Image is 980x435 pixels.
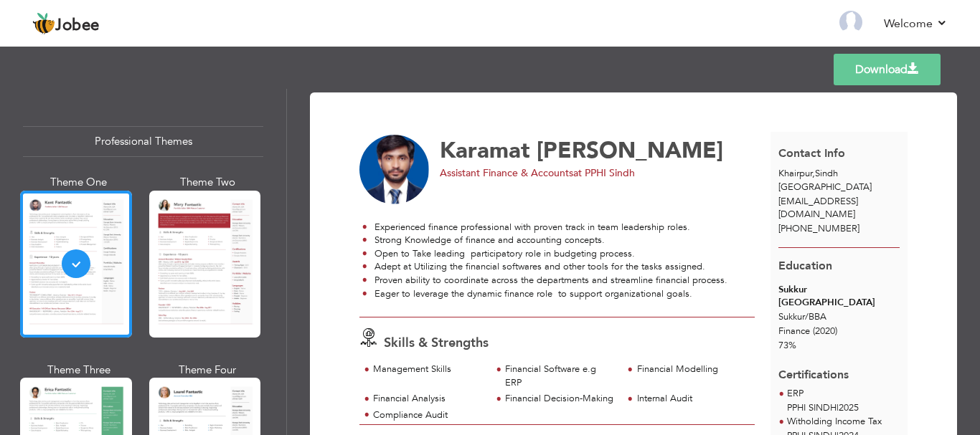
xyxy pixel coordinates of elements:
li: Eager to leverage the dynamic finance role to support organizational goals. [362,287,727,301]
div: Theme One [23,175,135,190]
span: Education [778,258,832,274]
li: Experienced finance professional with proven track in team leadership roles. [362,221,727,234]
li: Strong Knowledge of finance and accounting concepts. [362,234,727,247]
img: jobee.io [32,12,55,35]
span: Jobee [55,18,100,34]
div: Financial Modelling [637,363,747,376]
li: Open to Take leading participatory role in budgeting process. [362,247,727,261]
span: 73% [778,339,796,352]
p: PPHI SINDH 2025 [787,401,859,416]
span: [PHONE_NUMBER] [778,222,859,235]
span: Assistant Finance & Accounts [440,166,573,180]
span: [EMAIL_ADDRESS][DOMAIN_NAME] [778,195,858,221]
img: Profile Img [839,11,862,34]
a: Welcome [884,15,948,32]
li: Adept at Utilizing the financial softwares and other tools for the tasks assigned. [362,260,727,274]
div: Sindh [771,167,908,193]
img: No image [359,135,430,205]
span: , [812,167,815,180]
span: Khairpur [778,167,812,180]
div: Professional Themes [23,126,263,157]
span: (2020) [813,325,837,338]
span: | [837,401,839,414]
span: Skills & Strengths [384,334,489,352]
a: Jobee [32,12,100,35]
div: Theme Four [152,363,264,378]
span: ERP [787,387,804,400]
span: Finance [778,325,810,338]
span: Certifications [778,356,849,383]
span: Witholding Income Tax [787,415,882,428]
span: Karamat [440,135,530,166]
div: Theme Three [23,363,135,378]
div: Sukkur [GEOGRAPHIC_DATA] [778,283,900,310]
span: [PERSON_NAME] [537,135,723,166]
a: Download [834,54,941,85]
div: Theme Two [152,175,264,190]
div: Financial Software e.g ERP [505,363,615,389]
span: Sukkur BBA [778,310,826,323]
div: Management Skills [373,363,483,376]
span: [GEOGRAPHIC_DATA] [778,181,872,193]
span: / [805,310,809,323]
li: Proven ability to coordinate across the departments and streamline financial process. [362,274,727,287]
div: Financial Analysis [373,392,483,406]
div: Compliance Audit [373,408,483,422]
span: at PPHI Sindh [573,166,635,180]
span: Contact Info [778,145,845,161]
div: Financial Decision-Making [505,392,615,406]
div: Internal Audit [637,392,747,406]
